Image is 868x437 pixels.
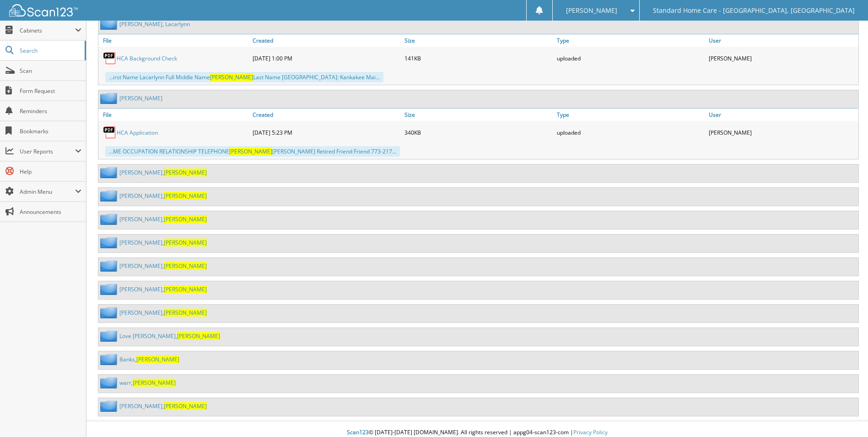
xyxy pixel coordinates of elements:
div: [DATE] 1:00 PM [250,49,402,67]
span: [PERSON_NAME] [136,355,179,363]
img: folder2.png [100,190,119,202]
a: Banks,[PERSON_NAME] [119,355,179,363]
div: 340KB [402,123,554,142]
img: folder2.png [100,354,119,365]
span: Bookmarks [20,127,81,135]
span: [PERSON_NAME] [210,73,253,81]
a: [PERSON_NAME],[PERSON_NAME] [119,285,207,293]
span: [PERSON_NAME] [164,402,207,410]
span: [PERSON_NAME] [164,169,207,176]
div: [DATE] 5:23 PM [250,123,402,142]
img: PDF.png [103,51,117,65]
img: folder2.png [100,377,119,388]
a: [PERSON_NAME],[PERSON_NAME] [119,309,207,317]
span: Admin Menu [20,188,75,196]
span: Search [20,47,80,55]
span: [PERSON_NAME] [164,285,207,293]
span: [PERSON_NAME] [164,262,207,270]
img: folder2.png [100,400,119,412]
img: PDF.png [103,126,117,139]
a: [PERSON_NAME] [119,94,162,102]
a: [PERSON_NAME],[PERSON_NAME] [119,402,207,410]
a: Size [402,34,554,47]
a: [PERSON_NAME],[PERSON_NAME] [119,262,207,270]
a: [PERSON_NAME], Lacarlynn [119,20,190,28]
div: [PERSON_NAME] [706,123,858,142]
span: [PERSON_NAME] [164,192,207,200]
span: Scan [20,67,81,75]
span: [PERSON_NAME] [566,8,617,13]
span: Form Request [20,87,81,95]
img: folder2.png [100,213,119,225]
span: [PERSON_NAME] [164,309,207,317]
a: [PERSON_NAME],[PERSON_NAME] [119,215,207,223]
span: [PERSON_NAME] [177,332,220,340]
a: HCA Background Check [117,55,177,62]
span: User Reports [20,147,75,155]
a: [PERSON_NAME],[PERSON_NAME] [119,169,207,176]
img: folder2.png [100,167,119,178]
a: File [98,34,250,47]
iframe: Chat Widget [822,393,868,437]
a: File [98,109,250,121]
a: Type [555,34,706,47]
a: HCA Application [117,129,158,137]
a: Created [250,34,402,47]
a: [PERSON_NAME],[PERSON_NAME] [119,192,207,200]
div: ...ME OCCUPATION RELATIONSHIP TELEPHONE [PERSON_NAME] Retired Friend Friend 773-217... [105,146,400,157]
span: [PERSON_NAME] [164,215,207,223]
a: Type [555,109,706,121]
img: folder2.png [100,18,119,30]
span: Announcements [20,208,81,216]
a: Size [402,109,554,121]
img: folder2.png [100,237,119,248]
a: User [706,34,858,47]
img: folder2.png [100,284,119,295]
div: [PERSON_NAME] [706,49,858,67]
img: folder2.png [100,93,119,104]
a: Privacy Policy [573,428,608,436]
span: Help [20,168,81,175]
div: ...irst Name Lacarlynn Full Middle Name Last Name [GEOGRAPHIC_DATA]: Kankakee Mai... [105,72,383,82]
span: [PERSON_NAME] [229,147,272,155]
span: Standard Home Care - [GEOGRAPHIC_DATA], [GEOGRAPHIC_DATA] [653,8,855,13]
img: folder2.png [100,260,119,272]
a: warr,[PERSON_NAME] [119,379,176,387]
a: User [706,109,858,121]
span: Scan123 [347,428,369,436]
a: Love [PERSON_NAME],[PERSON_NAME] [119,332,220,340]
a: Created [250,109,402,121]
div: 141KB [402,49,554,67]
img: folder2.png [100,330,119,342]
div: uploaded [555,49,706,67]
span: [PERSON_NAME] [164,239,207,246]
span: [PERSON_NAME] [133,379,176,387]
img: folder2.png [100,307,119,318]
a: [PERSON_NAME],[PERSON_NAME] [119,239,207,246]
span: Cabinets [20,27,75,34]
div: uploaded [555,123,706,142]
img: scan123-logo-white.svg [9,4,78,16]
span: Reminders [20,107,81,115]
